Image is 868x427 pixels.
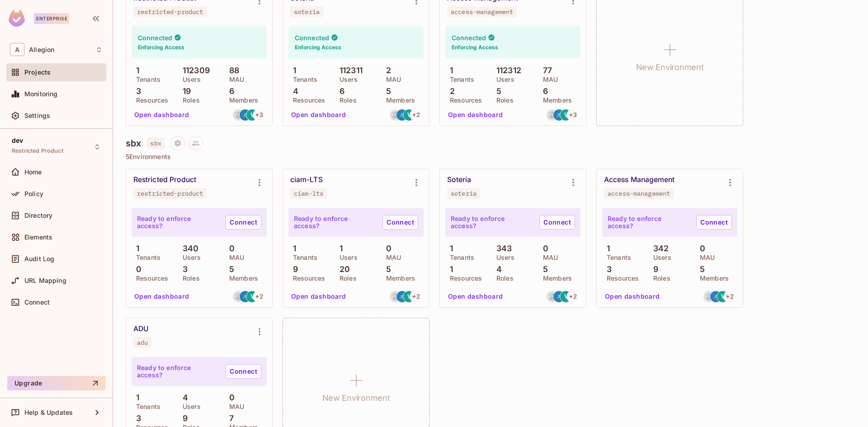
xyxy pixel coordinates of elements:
p: 88 [225,66,239,75]
p: Members [225,97,258,104]
h4: sbx [126,138,141,149]
span: + 2 [255,293,263,300]
p: 1 [602,244,610,253]
span: V [564,112,568,118]
p: 1 [335,244,343,253]
p: 9 [178,414,188,423]
p: Roles [649,275,670,282]
span: + 2 [726,293,733,300]
div: Access Management [604,175,675,184]
p: 1 [132,66,139,75]
p: 3 [132,414,141,423]
p: MAU [382,254,401,261]
p: 1 [445,265,453,274]
a: Connect [696,215,732,230]
p: Ready to enforce access? [137,215,218,230]
p: 5 [382,87,391,96]
p: 2 [382,66,391,75]
p: Resources [288,275,325,282]
p: 2 [445,87,455,96]
p: 112312 [492,66,521,75]
p: 6 [538,87,548,96]
button: Open dashboard [444,108,507,122]
button: Open dashboard [444,289,507,304]
span: dev [12,137,23,144]
p: Tenants [288,76,317,83]
span: Audit Log [24,255,54,263]
div: access-management [608,190,670,197]
div: Enterprise [34,13,69,24]
p: 5 [382,265,391,274]
p: 7 [225,414,234,423]
h4: Connected [138,33,172,42]
h4: Connected [295,33,329,42]
div: Soteria [447,175,472,184]
div: soteria [294,8,320,15]
div: restricted-product [137,190,203,197]
span: A [10,43,24,56]
img: jacob.scheib@allegion.com [396,291,408,302]
p: 343 [492,244,512,253]
p: 1 [132,244,139,253]
button: Open dashboard [288,108,350,122]
a: Connect [539,215,575,230]
a: Connect [226,215,261,230]
p: Users [649,254,671,261]
p: 1 [288,66,296,75]
span: Help & Updates [24,409,73,416]
p: 1 [288,244,296,253]
span: Home [24,169,42,176]
button: Open dashboard [131,289,193,304]
p: 112309 [178,66,210,75]
p: 0 [695,244,705,253]
p: 5 [492,87,501,96]
span: V [564,293,568,300]
p: Users [492,254,514,261]
p: MAU [695,254,715,261]
p: MAU [538,76,558,83]
span: Directory [24,212,52,219]
p: Members [695,275,729,282]
p: 3 [602,265,612,274]
p: MAU [225,254,244,261]
span: Elements [24,234,52,241]
p: Resources [132,97,168,104]
img: jacob.scheib@allegion.com [240,291,251,302]
span: Settings [24,112,50,119]
button: Open dashboard [131,108,193,122]
p: 5 [538,265,548,274]
p: 0 [225,393,235,402]
button: Environment settings [250,323,269,341]
span: + 3 [569,112,576,118]
p: MAU [225,76,244,83]
p: Ready to enforce access? [137,364,218,379]
p: 5 [225,265,234,274]
img: jacob.scheib@allegion.com [396,109,408,121]
p: MAU [382,76,401,83]
span: + 2 [412,293,420,300]
p: Resources [445,275,482,282]
p: Tenants [132,76,160,83]
h1: New Environment [636,61,704,74]
span: Workspace: Allegion [29,46,54,53]
div: Restricted Product [133,175,196,184]
img: maya@permit.io [390,109,401,121]
img: maya@permit.io [390,291,401,302]
div: restricted-product [137,8,203,15]
p: Members [538,97,572,104]
span: + 2 [569,293,576,300]
p: 77 [538,66,552,75]
button: Environment settings [407,174,425,192]
p: 342 [649,244,669,253]
div: soteria [451,190,476,197]
button: Open dashboard [601,289,664,304]
span: V [250,293,255,300]
p: 9 [649,265,658,274]
span: + 2 [412,112,420,118]
img: maya@permit.io [547,109,558,121]
p: Resources [445,97,482,104]
img: SReyMgAAAABJRU5ErkJggg== [9,10,25,27]
p: 4 [288,87,298,96]
img: maya@permit.io [233,109,244,121]
img: maya@permit.io [547,291,558,302]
